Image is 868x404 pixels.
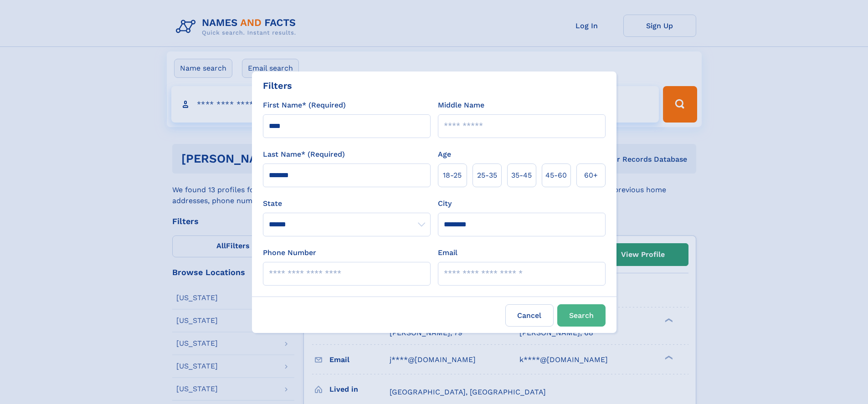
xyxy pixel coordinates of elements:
label: Age [438,149,451,160]
label: Phone Number [263,247,316,258]
label: Last Name* (Required) [263,149,345,160]
label: Cancel [505,304,554,327]
label: First Name* (Required) [263,100,346,111]
span: 18‑25 [443,170,462,181]
label: City [438,198,452,209]
label: Middle Name [438,100,484,111]
span: 60+ [584,170,598,181]
label: Email [438,247,457,258]
button: Search [557,304,606,327]
div: Filters [263,79,292,92]
span: 35‑45 [511,170,532,181]
label: State [263,198,431,209]
span: 45‑60 [545,170,567,181]
span: 25‑35 [477,170,497,181]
